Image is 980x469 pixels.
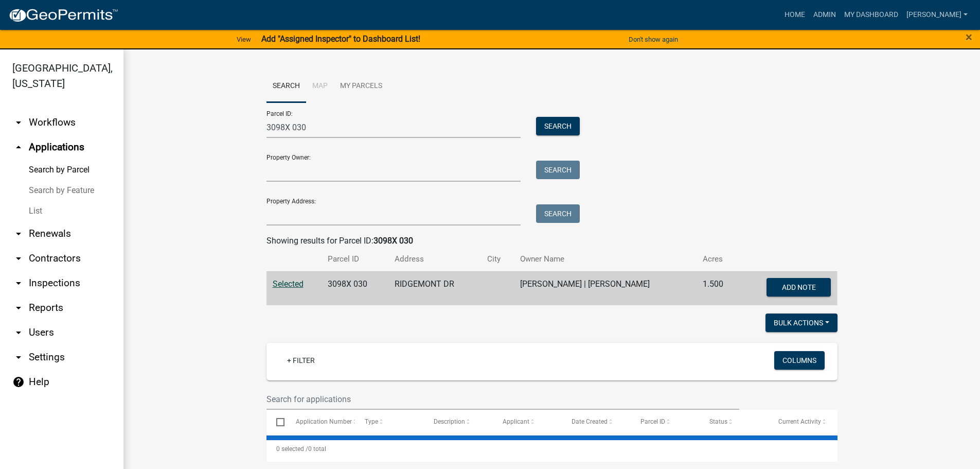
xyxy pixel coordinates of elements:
[322,247,388,271] th: Parcel ID
[765,314,838,332] button: Bulk Actions
[12,252,25,265] i: arrow_drop_down
[266,389,740,410] input: Search for applications
[273,279,304,289] a: Selected
[493,410,562,435] datatable-header-cell: Applicant
[373,236,413,246] strong: 3098X 030
[12,228,25,240] i: arrow_drop_down
[355,410,424,435] datatable-header-cell: Type
[503,418,529,425] span: Applicant
[780,5,809,25] a: Home
[572,418,608,425] span: Date Created
[514,271,697,305] td: [PERSON_NAME] | [PERSON_NAME]
[12,376,25,388] i: help
[261,34,420,44] strong: Add "Assigned Inspector" to Dashboard List!
[966,30,972,44] span: ×
[700,410,769,435] datatable-header-cell: Status
[12,351,25,363] i: arrow_drop_down
[536,204,580,223] button: Search
[266,410,286,435] datatable-header-cell: Select
[233,31,255,48] a: View
[767,278,831,297] button: Add Note
[809,5,840,25] a: Admin
[966,31,972,43] button: Close
[709,418,727,425] span: Status
[514,247,697,271] th: Owner Name
[782,283,816,291] span: Add Note
[388,271,481,305] td: RIDGEMONT DR
[840,5,902,25] a: My Dashboard
[631,410,700,435] datatable-header-cell: Parcel ID
[388,247,481,271] th: Address
[266,436,838,462] div: 0 total
[12,326,25,339] i: arrow_drop_down
[902,5,972,25] a: [PERSON_NAME]
[266,70,306,103] a: Search
[296,418,352,425] span: Application Number
[536,117,580,135] button: Search
[769,410,838,435] datatable-header-cell: Current Activity
[12,116,25,129] i: arrow_drop_down
[12,277,25,289] i: arrow_drop_down
[424,410,493,435] datatable-header-cell: Description
[12,141,25,153] i: arrow_drop_up
[12,302,25,314] i: arrow_drop_down
[434,418,465,425] span: Description
[266,235,838,247] div: Showing results for Parcel ID:
[276,445,308,453] span: 0 selected /
[481,247,514,271] th: City
[778,418,821,425] span: Current Activity
[697,271,739,305] td: 1.500
[536,161,580,179] button: Search
[640,418,665,425] span: Parcel ID
[279,351,323,370] a: + Filter
[774,351,825,370] button: Columns
[334,70,388,103] a: My Parcels
[625,31,682,48] button: Don't show again
[286,410,355,435] datatable-header-cell: Application Number
[562,410,631,435] datatable-header-cell: Date Created
[322,271,388,305] td: 3098X 030
[697,247,739,271] th: Acres
[365,418,378,425] span: Type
